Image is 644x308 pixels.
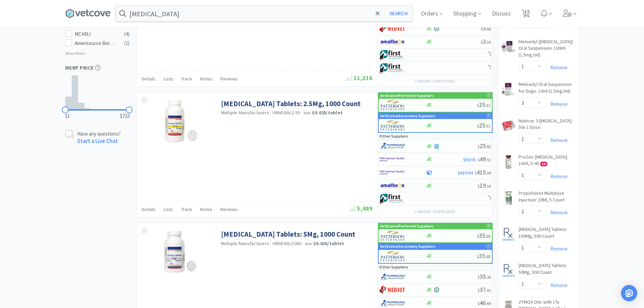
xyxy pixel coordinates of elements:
img: e2e5ed0b6e4349ff919e121bf49967b1_288187.jpeg [502,155,515,169]
span: 3 [481,38,491,45]
span: . 14 [486,184,491,189]
input: Search by item, sku, manufacturer, ingredient, size... [116,6,412,21]
span: 35 [477,232,490,239]
span: . 31 [485,123,490,128]
img: 97e61d4454484ea0b6bee706f6945008_95691.jpeg [159,230,202,274]
span: $ [475,170,477,175]
p: Other Suppliers [379,133,408,139]
a: Multiple Manufacturers [221,240,269,246]
span: . 38 [485,254,490,259]
span: $ [478,275,480,280]
p: VetEvolve Preferred Suppliers [380,92,434,99]
span: $ [481,40,483,45]
button: Search [384,6,412,21]
span: . 10 [486,40,491,45]
a: Remove [547,245,568,252]
span: . 82 [486,144,491,149]
img: f5e969b455434c6296c6d81ef179fa71_3.png [380,231,406,241]
a: [MEDICAL_DATA] Tablets: 100Mg, 500 Count [519,226,575,242]
span: Lists [164,206,173,212]
span: $ [477,254,479,259]
span: $ [478,144,480,149]
span: 35 [477,252,490,260]
span: . 51 [486,157,491,162]
span: . 64 [486,26,491,31]
span: $ [478,301,480,306]
span: Reviews [220,76,238,82]
span: Reviews [220,206,238,212]
img: 870d2bb91d8f47e887c5cce1264126a2_377003.jpeg [502,40,515,53]
span: $419.54 [458,170,473,176]
span: 25 [478,142,491,150]
p: VetEvolve Secondary Suppliers [380,243,435,250]
img: 67d67680309e4a0bb49a5ff0391dcc42_6.png [380,50,405,60]
span: 37 [478,286,491,293]
span: Notes [200,206,212,212]
h5: MSRP Price [65,64,129,72]
span: . 69 [486,301,491,306]
a: Multiple Manufacturers [221,110,269,116]
img: bdd3c0f4347043b9a893056ed883a29a_120.png [380,24,405,34]
img: 3331a67d23dc422aa21b1ec98afbf632_11.png [380,181,405,191]
a: Remove [547,137,568,143]
span: Details [142,206,156,212]
a: [MEDICAL_DATA] Tablets: 5Mg, 1000 Count [221,230,355,239]
span: CB [541,162,547,166]
div: Amerisource Bergen [75,39,117,47]
img: 67d67680309e4a0bb49a5ff0391dcc42_6.png [380,63,405,73]
span: · [270,240,271,246]
span: 19 [478,182,491,189]
a: Remove [547,173,568,180]
img: 0139bf756f9a441eb7bb2f7aeb8e8229_316688.jpeg [502,228,515,241]
span: Track [181,76,192,82]
a: Discuss [489,11,514,17]
span: $722 [120,112,129,120]
span: $ [477,123,479,128]
a: Start a Live Chat [77,137,118,145]
span: $ [478,157,480,162]
a: Remove [547,22,568,28]
img: 6732fc4afdc94095a29514382abe0f00_316692.jpeg [502,264,515,277]
div: ( 4 ) [124,30,129,38]
a: [MEDICAL_DATA] Tablets: 2.5Mg, 1000 Count [221,99,361,108]
img: 67d67680309e4a0bb49a5ff0391dcc42_6.png [380,194,405,204]
a: Meloxidyl Oral Suspension for Dogs: 10ml (1.5mg/ml) [519,81,575,97]
span: Notes [200,76,212,82]
span: from [304,111,311,115]
span: VINVENAL2.50 [272,110,300,116]
a: ProZinc [MEDICAL_DATA]: 10ml, U-40 CB [519,154,575,170]
strong: $0.035 / tablet [313,240,344,246]
span: from [305,241,312,246]
span: · [301,110,302,116]
span: 5 [481,24,491,32]
span: · [302,240,304,246]
p: VetEvolve Secondary Suppliers [380,113,435,119]
span: $1 [65,112,70,120]
p: Show More [65,48,87,56]
span: VINVENAL5000 [272,240,301,246]
strong: $0.025 / tablet [312,110,343,116]
img: ba5799fc911748dabeb111f002d5962a_492317.jpeg [502,119,515,133]
img: f6b2451649754179b5b4e0c70c3f7cb0_2.png [380,154,405,164]
img: 49def36ed7124b86a9f556ca63c8f639_376529.jpeg [502,82,515,96]
img: f5e969b455434c6296c6d81ef179fa71_3.png [380,100,406,110]
span: 11,316 [346,74,373,82]
img: 2842976408824a0d8cd2cda0f74f4805_120332.jpeg [159,99,202,143]
p: Have any questions? [77,130,121,137]
span: $ [477,103,479,108]
span: Lists [164,76,173,82]
span: . 34 [486,170,491,175]
span: 5,489 [350,205,373,212]
span: Details [142,76,156,82]
span: $ [478,184,480,189]
img: 4f4b54c7de644aef8b9e7318db433651_779633.jpeg [502,191,515,205]
span: 415 [475,168,491,176]
span: $ [478,288,480,293]
span: 49 [478,155,491,163]
div: MCHNJ [75,30,117,38]
div: ( 2 ) [124,39,129,47]
span: 46 [478,299,491,307]
span: . 01 [486,288,491,293]
span: . 38 [485,234,490,239]
span: · [270,110,271,116]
